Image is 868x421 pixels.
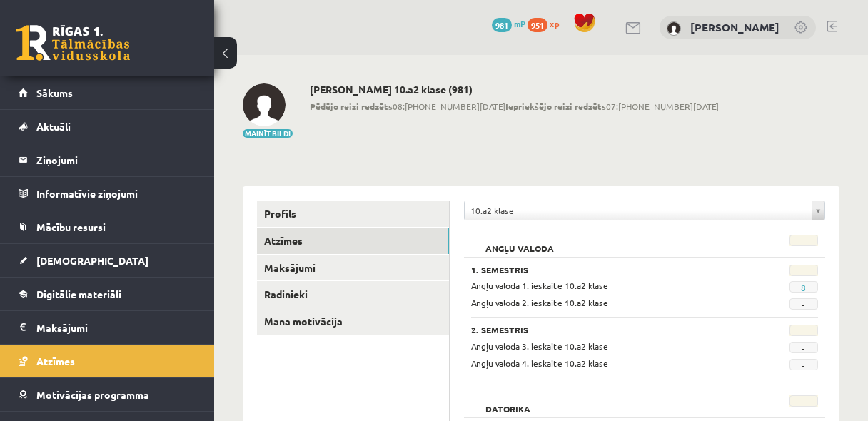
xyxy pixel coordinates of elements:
[505,101,606,112] b: Iepriekšējo reizi redzēts
[36,120,71,133] span: Aktuāli
[19,110,196,143] a: Aktuāli
[789,298,818,310] span: -
[19,76,196,109] a: Sākums
[36,177,196,210] legend: Informatīvie ziņojumi
[19,210,196,243] a: Mācību resursi
[19,311,196,344] a: Maksājumi
[528,18,547,32] span: 951
[471,297,608,308] span: Angļu valoda 2. ieskaite 10.a2 klase
[310,100,719,113] span: 08:[PHONE_NUMBER][DATE] 07:[PHONE_NUMBER][DATE]
[36,355,75,367] span: Atzīmes
[514,18,525,29] span: mP
[471,395,545,410] h2: Datorika
[19,244,196,277] a: [DEMOGRAPHIC_DATA]
[19,177,196,210] a: Informatīvie ziņojumi
[257,308,449,335] a: Mana motivācija
[243,129,293,138] button: Mainīt bildi
[36,311,196,344] legend: Maksājumi
[471,265,757,275] h3: 1. Semestris
[257,228,449,254] a: Atzīmes
[243,83,286,126] img: Anastasija Smirnova
[690,20,779,34] a: [PERSON_NAME]
[36,388,149,401] span: Motivācijas programma
[471,340,608,352] span: Angļu valoda 3. ieskaite 10.a2 klase
[789,359,818,370] span: -
[257,201,449,227] a: Profils
[19,378,196,411] a: Motivācijas programma
[471,280,608,291] span: Angļu valoda 1. ieskaite 10.a2 klase
[257,255,449,281] a: Maksājumi
[470,201,806,220] span: 10.a2 klase
[36,254,148,267] span: [DEMOGRAPHIC_DATA]
[667,21,681,36] img: Anastasija Smirnova
[492,18,512,32] span: 981
[471,325,757,335] h3: 2. Semestris
[471,357,608,369] span: Angļu valoda 4. ieskaite 10.a2 klase
[36,288,121,300] span: Digitālie materiāli
[789,342,818,353] span: -
[471,235,568,249] h2: Angļu valoda
[257,281,449,308] a: Radinieki
[310,83,719,96] h2: [PERSON_NAME] 10.a2 klase (981)
[36,86,73,99] span: Sākums
[16,25,130,61] a: Rīgas 1. Tālmācības vidusskola
[19,278,196,310] a: Digitālie materiāli
[19,143,196,176] a: Ziņojumi
[801,282,806,293] a: 8
[528,18,566,29] a: 951 xp
[310,101,393,112] b: Pēdējo reizi redzēts
[492,18,525,29] a: 981 mP
[36,143,196,176] legend: Ziņojumi
[19,345,196,377] a: Atzīmes
[550,18,559,29] span: xp
[36,220,106,233] span: Mācību resursi
[465,201,824,220] a: 10.a2 klase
